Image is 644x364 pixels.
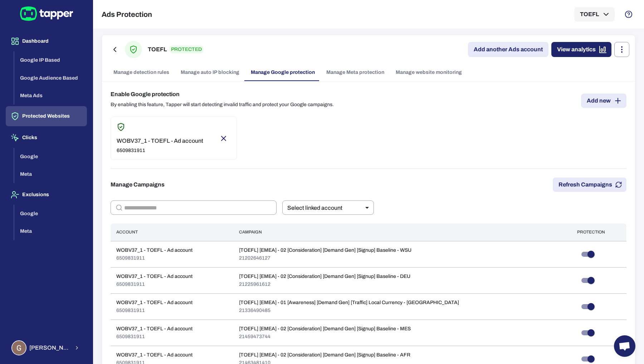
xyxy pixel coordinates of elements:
[239,307,459,314] p: 21336490485
[6,185,87,205] button: Exclusions
[239,334,411,340] p: 21459473744
[116,247,192,254] p: WOBV37_1 - TOEFL - Ad account
[239,281,410,288] p: 21225961612
[6,128,87,148] button: Clicks
[239,255,411,261] p: 21202646127
[6,38,87,44] a: Dashboard
[14,69,87,87] button: Google Audience Based
[553,178,626,192] button: Refresh Campaigns
[117,147,203,154] p: 6509831911
[148,45,167,54] h6: TOEFL
[6,191,87,197] a: Exclusions
[170,46,203,53] p: PROTECTED
[551,42,611,57] a: View analytics
[116,334,192,340] p: 6509831911
[233,223,571,241] th: Campaign
[175,64,245,81] a: Manage auto IP blocking
[116,281,192,288] p: 6509831911
[29,344,70,351] span: [PERSON_NAME] Lebelle
[111,180,165,189] h6: Manage Campaigns
[282,200,374,215] div: Select linked account
[245,64,321,81] a: Manage Google protection
[14,228,87,234] a: Meta
[14,205,87,223] button: Google
[108,64,175,81] a: Manage detection rules
[12,341,26,355] img: Guillaume Lebelle
[14,92,87,98] a: Meta Ads
[14,171,87,177] a: Meta
[116,273,192,280] p: WOBV37_1 - TOEFL - Ad account
[14,222,87,240] button: Meta
[14,153,87,159] a: Google
[239,247,411,254] p: [TOEFL] [EMEA] - 02 [Consideration] [Demand Gen] [Signup] Baseline - WSU
[6,31,87,51] button: Dashboard
[216,131,231,146] button: Remove account
[614,335,635,357] div: Open chat
[239,326,411,332] p: [TOEFL] [EMEA] - 02 [Consideration] [Demand Gen] [Signup] Baseline - MES
[6,134,87,140] a: Clicks
[14,165,87,183] button: Meta
[571,223,626,241] th: Protection
[111,223,233,241] th: Account
[111,101,334,108] p: By enabling this feature, Tapper will start detecting invalid traffic and protect your Google cam...
[117,137,203,145] p: WOBV37_1 - TOEFL - Ad account
[14,87,87,105] button: Meta Ads
[6,113,87,119] a: Protected Websites
[14,74,87,80] a: Google Audience Based
[14,57,87,63] a: Google IP Based
[14,210,87,216] a: Google
[468,42,548,57] a: Add another Ads account
[116,326,192,332] p: WOBV37_1 - TOEFL - Ad account
[14,148,87,166] button: Google
[239,273,410,280] p: [TOEFL] [EMEA] - 02 [Consideration] [Demand Gen] [Signup] Baseline - DEU
[6,337,87,358] button: Guillaume Lebelle[PERSON_NAME] Lebelle
[390,64,468,81] a: Manage website monitoring
[321,64,390,81] a: Manage Meta protection
[239,352,410,358] p: [TOEFL] [EMEA] - 02 [Consideration] [Demand Gen] [Signup] Baseline - AFR
[102,10,152,19] h5: Ads Protection
[111,90,334,99] h6: Enable Google protection
[6,106,87,126] button: Protected Websites
[116,352,192,358] p: WOBV37_1 - TOEFL - Ad account
[581,94,626,108] a: Add new
[14,51,87,69] button: Google IP Based
[574,7,615,22] button: TOEFL
[116,255,192,261] p: 6509831911
[116,299,192,306] p: WOBV37_1 - TOEFL - Ad account
[116,307,192,314] p: 6509831911
[239,299,459,306] p: [TOEFL] [EMEA] - 01 [Awareness] [Demand Gen] [Traffic] Local Currency - [GEOGRAPHIC_DATA]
